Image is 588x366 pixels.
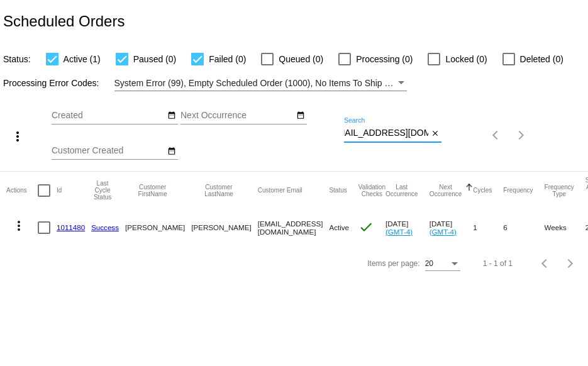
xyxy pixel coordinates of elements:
mat-cell: 1 [473,209,503,246]
button: Next page [509,123,534,148]
button: Next page [558,251,583,276]
div: Items per page: [367,259,419,268]
span: Queued (0) [279,52,323,67]
input: Created [52,111,165,121]
mat-icon: date_range [167,147,176,157]
button: Change sorting for Status [329,187,347,194]
mat-icon: check [358,219,374,235]
button: Change sorting for Frequency [503,187,533,194]
mat-cell: [DATE] [430,209,474,246]
a: 1011480 [57,223,85,231]
span: Paused (0) [133,52,176,67]
button: Change sorting for NextOccurrenceUtc [430,184,462,197]
button: Change sorting for LastProcessingCycleId [91,180,114,201]
mat-icon: date_range [167,111,176,121]
span: Status: [3,54,31,64]
mat-select: Filter by Processing Error Codes [114,75,407,91]
h2: Scheduled Orders [3,13,125,30]
button: Previous page [533,251,558,276]
mat-cell: [DATE] [386,209,430,246]
span: Locked (0) [445,52,487,67]
span: Deleted (0) [520,52,563,67]
mat-icon: date_range [296,111,305,121]
mat-icon: more_vert [10,129,25,144]
mat-select: Items per page: [425,260,460,269]
mat-header-cell: Actions [6,172,38,209]
mat-cell: 6 [503,209,544,246]
a: (GMT-4) [430,228,457,236]
span: 20 [425,259,433,268]
mat-icon: more_vert [11,218,26,233]
mat-cell: [EMAIL_ADDRESS][DOMAIN_NAME] [258,209,330,246]
span: Active (1) [64,52,101,67]
input: Search [344,128,428,138]
mat-header-cell: Validation Checks [358,172,386,209]
span: Processing Error Codes: [3,78,99,88]
button: Change sorting for CustomerFirstName [125,184,180,197]
mat-cell: [PERSON_NAME] [191,209,257,246]
div: 1 - 1 of 1 [483,259,513,268]
button: Change sorting for Id [57,187,62,194]
button: Change sorting for Cycles [473,187,492,194]
span: Active [329,223,349,231]
button: Previous page [484,123,509,148]
a: Success [91,223,119,231]
button: Change sorting for LastOccurrenceUtc [386,184,418,197]
button: Change sorting for CustomerEmail [258,187,302,194]
input: Next Occurrence [180,111,294,121]
mat-cell: [PERSON_NAME] [125,209,191,246]
mat-cell: Weeks [545,209,585,246]
mat-icon: close [431,129,440,139]
button: Change sorting for CustomerLastName [191,184,246,197]
button: Clear [428,127,441,140]
a: (GMT-4) [386,228,413,236]
button: Change sorting for FrequencyType [545,184,574,197]
span: Processing (0) [356,52,413,67]
input: Customer Created [52,146,165,156]
span: Failed (0) [209,52,246,67]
